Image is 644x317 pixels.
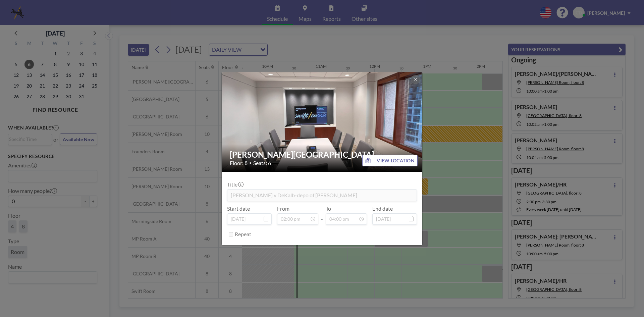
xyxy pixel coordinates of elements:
[253,160,271,166] span: Seats: 6
[222,46,423,197] img: 537.png
[372,205,393,212] label: End date
[277,205,289,212] label: From
[235,231,251,237] label: Repeat
[230,160,248,166] span: Floor: 8
[227,181,243,188] label: Title
[230,150,415,160] h2: [PERSON_NAME][GEOGRAPHIC_DATA]
[321,208,323,222] span: -
[227,190,417,201] input: (No title)
[326,205,331,212] label: To
[249,160,252,165] span: •
[362,155,418,166] button: VIEW LOCATION
[227,205,250,212] label: Start date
